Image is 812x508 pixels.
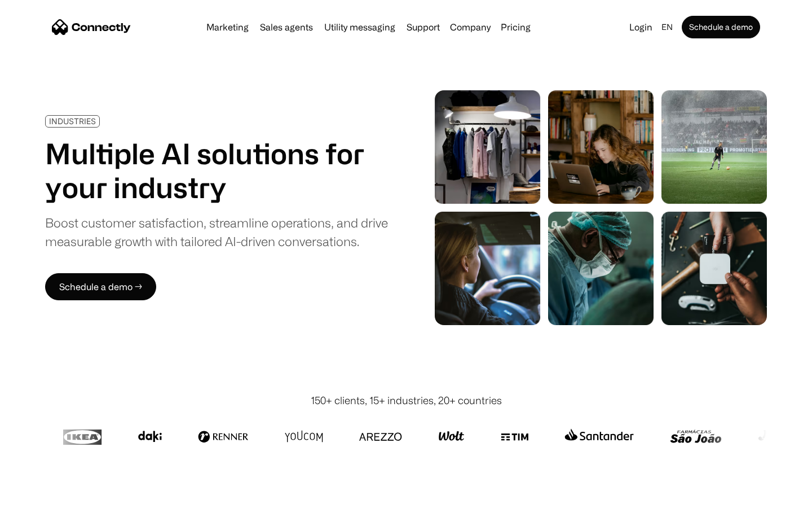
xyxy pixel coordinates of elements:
a: Schedule a demo [682,16,760,38]
div: Boost customer satisfaction, streamline operations, and drive measurable growth with tailored AI-... [45,213,388,251]
a: Pricing [496,23,535,32]
div: Company [450,19,491,35]
a: Utility messaging [320,23,400,32]
a: Schedule a demo → [45,273,156,300]
ul: Language list [23,488,68,504]
aside: Language selected: English [11,487,68,504]
a: Login [625,19,657,35]
h1: Multiple AI solutions for your industry [45,137,388,204]
a: Sales agents [255,23,317,32]
a: Support [402,23,444,32]
div: 150+ clients, 15+ industries, 20+ countries [311,393,502,408]
div: INDUSTRIES [49,117,96,125]
a: Marketing [202,23,253,32]
div: en [661,19,673,35]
